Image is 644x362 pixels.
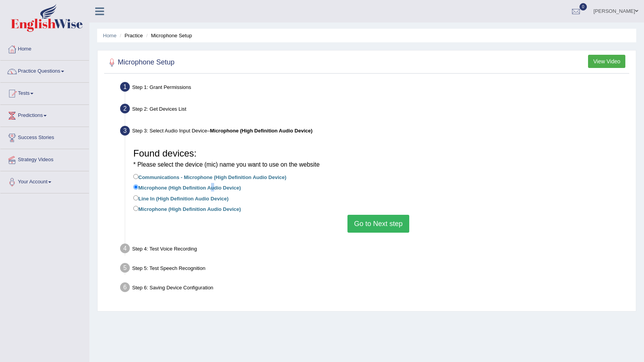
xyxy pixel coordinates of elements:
[117,241,632,258] div: Step 4: Test Voice Recording
[588,55,625,68] button: View Video
[133,194,229,202] label: Line In (High Definition Audio Device)
[106,57,175,68] h2: Microphone Setup
[210,128,312,134] b: Microphone (High Definition Audio Device)
[0,61,89,80] a: Practice Questions
[117,101,632,118] div: Step 2: Get Devices List
[118,32,143,39] li: Practice
[133,195,138,200] input: Line In (High Definition Audio Device)
[133,161,319,168] small: * Please select the device (mic) name you want to use on the website
[133,148,623,169] h3: Found devices:
[117,80,632,97] div: Step 1: Grant Permissions
[117,124,632,141] div: Step 3: Select Audio Input Device
[207,128,312,134] span: –
[103,33,117,38] a: Home
[117,280,632,297] div: Step 6: Saving Device Configuration
[133,204,241,213] label: Microphone (High Definition Audio Device)
[117,261,632,278] div: Step 5: Test Speech Recognition
[133,174,138,179] input: Communications - Microphone (High Definition Audio Device)
[144,32,192,39] li: Microphone Setup
[0,38,89,58] a: Home
[133,206,138,211] input: Microphone (High Definition Audio Device)
[133,172,286,181] label: Communications - Microphone (High Definition Audio Device)
[0,171,89,191] a: Your Account
[0,105,89,124] a: Predictions
[579,3,587,10] span: 0
[133,184,138,190] input: Microphone (High Definition Audio Device)
[133,183,241,191] label: Microphone (High Definition Audio Device)
[347,215,409,233] button: Go to Next step
[0,83,89,102] a: Tests
[0,149,89,169] a: Strategy Videos
[0,127,89,146] a: Success Stories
